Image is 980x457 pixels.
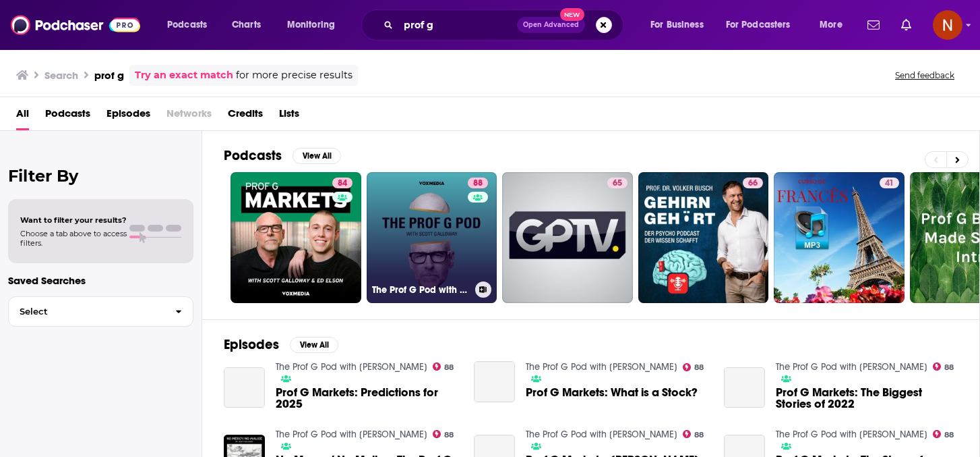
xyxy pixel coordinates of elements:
[332,178,353,188] a: 84
[933,10,962,40] span: Logged in as AdelNBM
[367,172,497,303] a: 88The Prof G Pod with [PERSON_NAME]
[279,103,299,130] a: Lists
[276,387,458,410] a: Prof G Markets: Predictions for 2025
[444,432,454,438] span: 88
[433,362,454,371] a: 88
[523,22,579,28] span: Open Advanced
[862,14,885,36] a: Show notifications dropdown
[276,429,427,440] a: The Prof G Pod with Scott Galloway
[891,70,958,81] button: Send feedback
[683,363,704,371] a: 88
[224,367,265,408] a: Prof G Markets: Predictions for 2025
[502,172,633,303] a: 65
[517,17,585,33] button: Open AdvancedNew
[933,10,962,40] button: Show profile menu
[276,361,427,373] a: The Prof G Pod with Scott Galloway
[224,336,338,353] a: EpisodesView All
[776,387,958,410] a: Prof G Markets: The Biggest Stories of 2022
[613,177,622,190] span: 65
[338,177,347,190] span: 84
[694,365,704,371] span: 88
[398,14,517,36] input: Search podcasts, credits, & more...
[231,172,361,303] a: 84
[372,284,470,296] h3: The Prof G Pod with [PERSON_NAME]
[726,16,791,34] span: For Podcasters
[933,10,962,40] img: User Profile
[641,14,721,36] button: open menu
[158,14,224,36] button: open menu
[776,429,927,440] a: The Prof G Pod with Scott Galloway
[94,69,124,82] h3: prof g
[896,14,917,36] a: Show notifications dropdown
[776,361,927,373] a: The Prof G Pod with Scott Galloway
[293,148,341,164] button: View All
[232,16,261,34] span: Charts
[433,430,454,438] a: 88
[106,103,150,130] a: Episodes
[45,103,90,130] a: Podcasts
[748,177,758,190] span: 66
[526,387,698,398] a: Prof G Markets: What is a Stock?
[638,172,769,303] a: 66
[820,16,843,34] span: More
[810,14,859,36] button: open menu
[278,14,353,36] button: open menu
[774,172,905,303] a: 41
[650,16,704,34] span: For Business
[694,432,704,438] span: 88
[880,178,899,188] a: 41
[20,229,127,248] span: Choose a tab above to access filters.
[228,103,263,130] a: Credits
[9,307,164,316] span: Select
[944,365,954,371] span: 88
[743,178,763,188] a: 66
[560,8,584,21] span: New
[167,16,207,34] span: Podcasts
[8,296,193,327] button: Select
[526,361,677,373] a: The Prof G Pod with Scott Galloway
[8,166,193,186] h2: Filter By
[236,68,353,83] span: for more precise results
[444,365,454,371] span: 88
[717,14,810,36] button: open menu
[11,12,140,38] img: Podchaser - Follow, Share and Rate Podcasts
[166,103,212,130] span: Networks
[223,14,269,36] a: Charts
[16,103,29,130] a: All
[224,147,341,164] a: PodcastsView All
[944,432,954,438] span: 88
[607,178,627,188] a: 65
[290,337,338,353] button: View All
[526,429,677,440] a: The Prof G Pod with Scott Galloway
[224,336,279,353] h2: Episodes
[474,361,515,402] a: Prof G Markets: What is a Stock?
[224,147,282,164] h2: Podcasts
[885,177,894,190] span: 41
[287,16,335,34] span: Monitoring
[44,69,78,82] h3: Search
[933,430,954,438] a: 88
[374,9,636,41] div: Search podcasts, credits, & more...
[933,362,954,371] a: 88
[724,367,765,408] a: Prof G Markets: The Biggest Stories of 2022
[135,68,233,83] a: Try an exact match
[473,177,483,190] span: 88
[8,274,193,287] p: Saved Searches
[20,215,127,225] span: Want to filter your results?
[468,178,488,188] a: 88
[683,430,704,438] a: 88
